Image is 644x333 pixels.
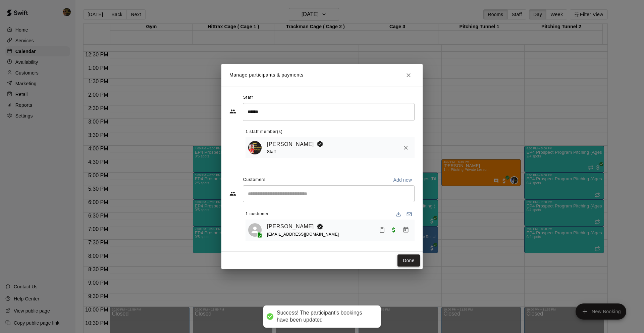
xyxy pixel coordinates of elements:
a: [PERSON_NAME] [267,222,314,231]
img: Julian Hunt [248,141,262,154]
button: Mark attendance [376,224,388,236]
span: 1 staff member(s) [246,127,283,137]
button: Add new [390,175,415,185]
span: [EMAIL_ADDRESS][DOMAIN_NAME] [267,232,339,237]
p: Manage participants & payments [229,72,304,79]
p: Add new [393,177,412,183]
svg: Customers [229,190,236,197]
button: Manage bookings & payment [400,224,412,236]
svg: Booking Owner [317,141,323,147]
div: Daniel Keating [248,223,262,237]
div: Start typing to search customers... [243,185,415,202]
div: Success! The participant's bookings have been updated [277,310,374,324]
span: Paid with Card [388,227,400,233]
span: Staff [243,92,253,103]
span: Staff [267,149,276,154]
button: Email participants [404,209,415,220]
svg: Booking Owner [317,223,323,230]
button: Download list [393,209,404,220]
button: Close [402,69,415,81]
button: Done [397,254,420,267]
button: Remove [400,142,412,154]
svg: Staff [229,108,236,115]
a: [PERSON_NAME] [267,140,314,149]
span: 1 customer [246,209,269,220]
div: Search staff [243,103,415,121]
span: Customers [243,175,266,185]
